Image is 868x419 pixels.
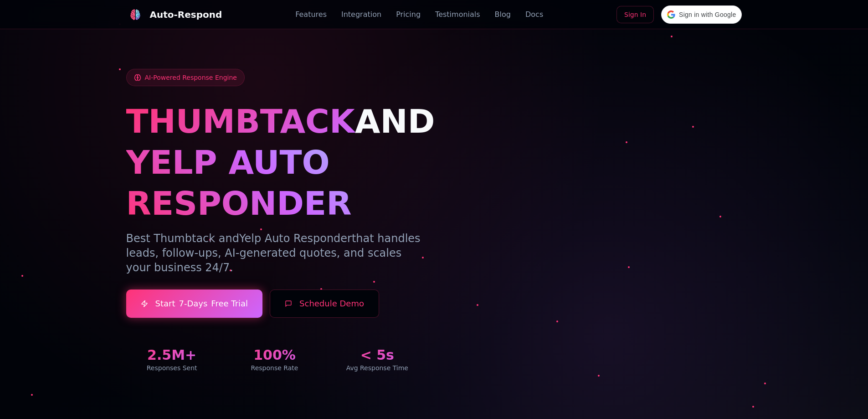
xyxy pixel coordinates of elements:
[525,9,543,20] a: Docs
[295,9,327,20] a: Features
[661,5,742,24] div: Sign in with Google
[126,102,355,140] span: THUMBTACK
[270,290,379,318] button: Schedule Demo
[341,9,381,20] a: Integration
[679,10,736,20] span: Sign in with Google
[396,9,421,20] a: Pricing
[126,5,222,24] a: Auto-Respond
[229,347,320,363] div: 100%
[145,73,237,82] span: AI-Powered Response Engine
[355,102,435,140] span: AND
[126,290,263,318] a: Start7-DaysFree Trial
[616,6,654,23] a: Sign In
[435,9,480,20] a: Testimonials
[331,347,423,363] div: < 5s
[495,9,511,20] a: Blog
[129,9,140,20] img: logo.svg
[126,347,218,363] div: 2.5M+
[239,232,352,245] span: Yelp Auto Responder
[229,363,320,372] div: Response Rate
[126,363,218,372] div: Responses Sent
[126,231,423,275] p: Best Thumbtack and that handles leads, follow-ups, AI-generated quotes, and scales your business ...
[331,363,423,372] div: Avg Response Time
[126,142,423,224] h1: YELP AUTO RESPONDER
[150,8,222,21] div: Auto-Respond
[179,297,207,310] span: 7-Days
